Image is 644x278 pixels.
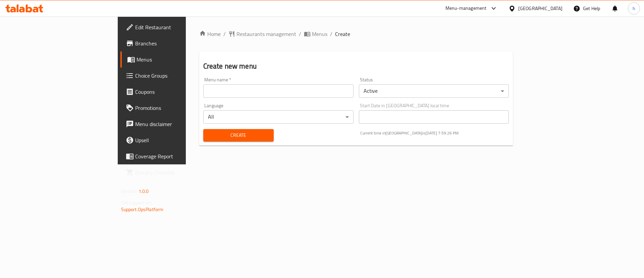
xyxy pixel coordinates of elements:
a: Grocery Checklist [120,164,225,181]
span: Choice Groups [135,72,220,80]
a: Restaurants management [228,30,296,38]
a: Coverage Report [120,148,225,164]
span: h [633,5,635,12]
span: Version: [121,187,138,196]
span: Restaurants management [236,30,296,38]
span: Grocery Checklist [135,168,220,176]
span: Coupons [135,88,220,96]
span: Create [335,30,350,38]
span: Coverage Report [135,152,220,160]
span: Get support on: [121,198,152,207]
span: Upsell [135,136,220,144]
button: Create [203,129,274,142]
span: Menu disclaimer [135,120,220,128]
span: Promotions [135,104,220,112]
div: Active [359,84,509,98]
div: Menu-management [445,4,487,12]
a: Coupons [120,84,225,100]
a: Upsell [120,132,225,148]
nav: breadcrumb [199,30,513,38]
span: 1.0.0 [139,187,149,196]
h2: Create new menu [203,61,509,71]
a: Promotions [120,100,225,116]
a: Menus [304,30,327,38]
div: All [203,110,354,124]
span: Menus [312,30,327,38]
a: Menus [120,51,225,68]
a: Branches [120,35,225,51]
a: Support.OpsPlatform [121,205,164,214]
div: [GEOGRAPHIC_DATA] [518,5,562,12]
span: Create [209,131,268,140]
p: Current time in [GEOGRAPHIC_DATA] is [DATE] 7:59:26 PM [360,130,509,136]
li: / [299,30,301,38]
li: / [330,30,332,38]
span: Edit Restaurant [135,23,220,31]
a: Choice Groups [120,68,225,84]
a: Edit Restaurant [120,19,225,35]
a: Menu disclaimer [120,116,225,132]
span: Menus [137,55,220,64]
input: Please enter Menu name [203,84,354,98]
span: Branches [135,39,220,47]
